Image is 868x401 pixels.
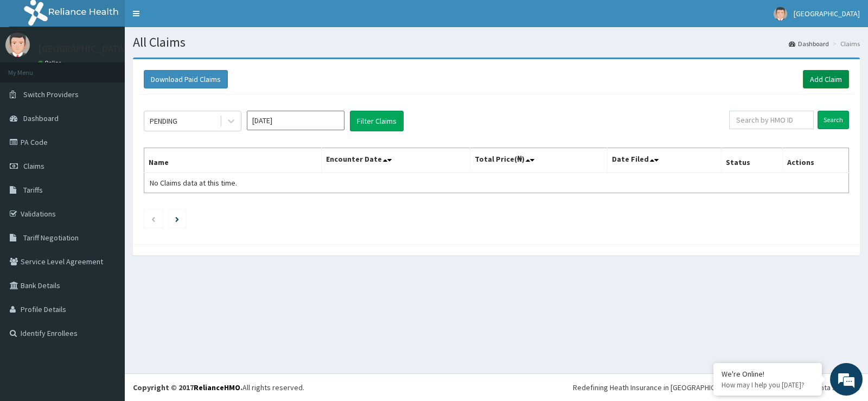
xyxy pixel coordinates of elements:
[150,116,177,126] div: PENDING
[729,111,814,129] input: Search by HMO ID
[794,9,860,18] span: [GEOGRAPHIC_DATA]
[23,185,43,195] span: Tariffs
[782,148,848,173] th: Actions
[133,383,242,392] strong: Copyright © 2017 .
[194,383,240,392] a: RelianceHMO
[803,70,849,88] a: Add Claim
[350,111,404,131] button: Filter Claims
[151,214,156,224] a: Previous page
[23,113,59,123] span: Dashboard
[144,148,322,173] th: Name
[5,33,30,57] img: User Image
[150,178,237,188] span: No Claims data at this time.
[23,90,79,99] span: Switch Providers
[125,373,868,401] footer: All rights reserved.
[818,111,849,129] input: Search
[470,148,607,173] th: Total Price(₦)
[23,233,79,243] span: Tariff Negotiation
[247,111,344,130] input: Select Month and Year
[774,7,787,21] img: User Image
[38,59,64,67] a: Online
[38,44,127,54] p: [GEOGRAPHIC_DATA]
[23,161,44,171] span: Claims
[789,39,829,48] a: Dashboard
[573,382,860,393] div: Redefining Heath Insurance in [GEOGRAPHIC_DATA] using Telemedicine and Data Science!
[722,369,814,379] div: We're Online!
[322,148,470,173] th: Encounter Date
[722,380,814,390] p: How may I help you today?
[830,39,860,48] li: Claims
[133,35,860,49] h1: All Claims
[721,148,782,173] th: Status
[175,214,179,224] a: Next page
[144,70,228,88] button: Download Paid Claims
[608,148,722,173] th: Date Filed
